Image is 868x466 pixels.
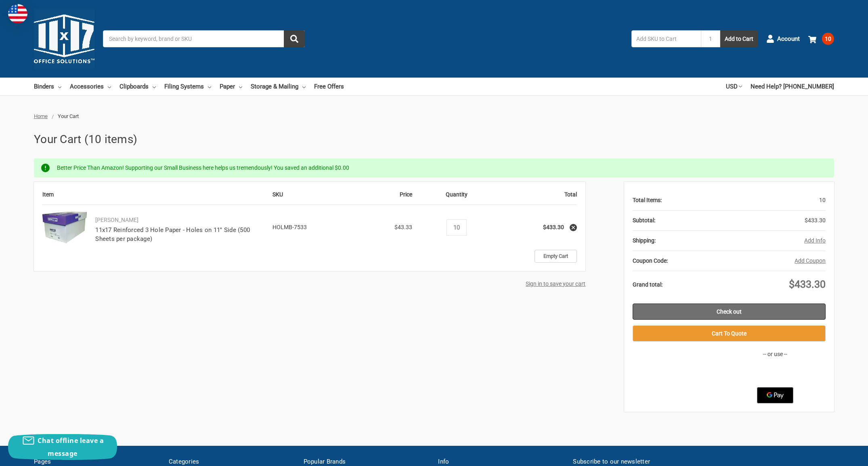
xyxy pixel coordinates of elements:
th: Total [497,190,577,205]
div: 10 [662,190,826,210]
span: Better Price Than Amazon! Supporting our Small Business here helps us tremendously! You saved an ... [57,164,349,171]
iframe: PayPal-paypal [745,367,805,383]
img: 11x17.com [34,8,94,69]
th: Price [336,190,417,205]
a: Free Offers [314,78,344,95]
p: -- or use -- [725,350,826,358]
a: Paper [220,78,242,95]
p: [PERSON_NAME] [95,216,264,224]
span: $433.30 [789,278,826,290]
span: Account [777,34,800,44]
span: HOLMB-7533 [273,224,307,230]
input: Search by keyword, brand or SKU [103,30,305,47]
img: duty and tax information for United States [8,4,27,23]
span: Chat offline leave a message [38,436,104,458]
a: Empty Cart [535,250,577,263]
a: USD [726,78,742,95]
span: $43.33 [394,224,412,230]
a: Sign in to save your cart [526,280,585,287]
button: Google Pay [757,387,793,403]
button: Chat offline leave a message [8,434,117,460]
a: Filing Systems [164,78,211,95]
th: SKU [273,190,337,205]
button: Cart To Quote [633,325,826,342]
a: Accessories [70,78,111,95]
strong: Subtotal: [633,217,655,224]
button: Add Info [804,236,826,245]
button: Add to Cart [720,30,758,47]
span: $433.30 [805,217,826,224]
strong: Total Items: [633,197,662,203]
h1: Your Cart (10 items) [34,131,834,148]
a: 10 [808,28,834,49]
th: Quantity [417,190,497,205]
strong: $433.30 [543,224,564,230]
strong: Grand total: [633,281,663,288]
a: Storage & Mailing [251,78,306,95]
a: Account [766,28,800,49]
a: Need Help? [PHONE_NUMBER] [751,78,834,95]
strong: Shipping: [633,237,656,244]
img: 11x17 Reinforced 3 Hole Paper - Holes on 11'' Side (500 Sheets per package) [42,205,87,249]
strong: Coupon Code: [633,257,668,264]
input: Add SKU to Cart [631,30,701,47]
a: Clipboards [120,78,156,95]
a: Check out [633,304,826,320]
a: 11x17 Reinforced 3 Hole Paper - Holes on 11'' Side (500 Sheets per package) [95,226,250,243]
span: 10 [822,33,834,45]
a: Home [34,113,48,119]
span: Your Cart [58,113,79,119]
th: Item [42,190,273,205]
button: Add Coupon [795,257,826,265]
a: Binders [34,78,61,95]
